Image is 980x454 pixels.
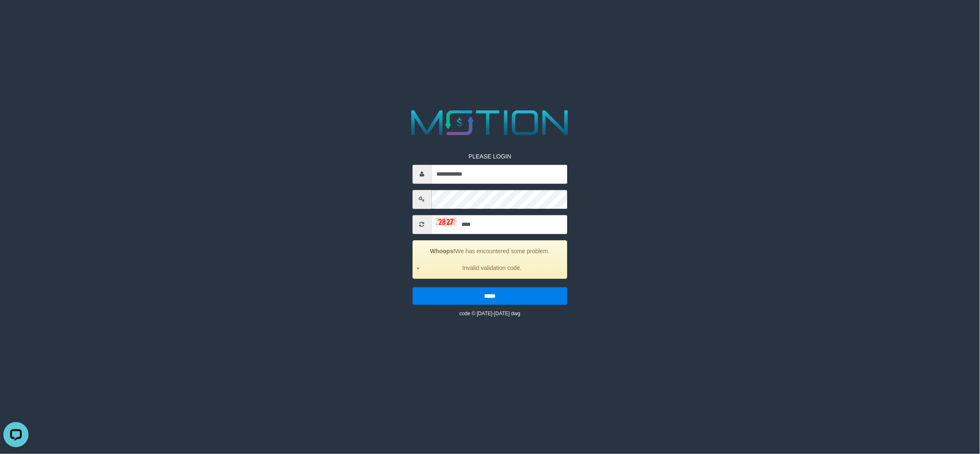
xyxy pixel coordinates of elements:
[436,218,456,226] img: captcha
[459,311,520,317] small: code © [DATE]-[DATE] dwg
[404,106,576,140] img: MOTION_logo.png
[423,264,561,272] li: Invalid validation code.
[3,3,29,29] button: Open LiveChat chat widget
[430,248,455,254] strong: Whoops!
[412,152,568,161] p: PLEASE LOGIN
[412,240,568,279] div: We has encountered some problem.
